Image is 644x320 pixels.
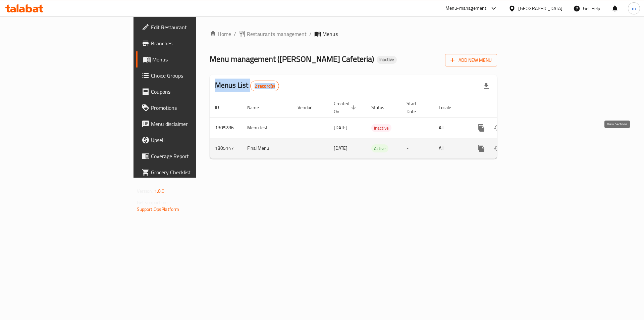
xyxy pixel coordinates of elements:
h2: Menus List [215,80,279,91]
button: more [473,140,489,156]
span: [DATE] [334,123,347,132]
span: Menus [322,30,338,38]
div: Export file [478,78,494,94]
a: Branches [136,35,241,51]
td: - [401,138,433,158]
span: Version: [137,187,153,195]
span: Start Date [407,99,425,116]
nav: breadcrumb [210,30,497,38]
td: Final Menu [242,138,292,158]
span: Locale [439,103,460,111]
span: Coverage Report [151,152,236,160]
span: Active [371,145,388,152]
span: Created On [334,99,358,116]
span: Status [371,103,393,111]
span: Grocery Checklist [151,168,236,176]
span: Get support on: [137,198,168,207]
button: Change Status [489,140,505,156]
span: Branches [151,39,236,47]
span: Edit Restaurant [151,23,236,31]
a: Restaurants management [239,30,307,38]
a: Menus [136,51,241,67]
span: [DATE] [334,144,347,152]
button: more [473,120,489,136]
div: Inactive [377,56,397,64]
td: All [433,138,468,158]
span: Menus [152,55,236,63]
td: - [401,118,433,138]
button: Change Status [489,120,505,136]
span: m [632,5,636,12]
span: Promotions [151,104,236,112]
a: Coupons [136,84,241,100]
span: Add New Menu [450,56,492,64]
a: Support.OpsPlatform [137,205,179,214]
td: All [433,118,468,138]
span: Vendor [298,103,320,111]
a: Coverage Report [136,148,241,164]
span: Upsell [151,136,236,144]
th: Actions [468,97,543,118]
a: Choice Groups [136,67,241,84]
button: Add New Menu [445,54,497,66]
a: Menu disclaimer [136,116,241,132]
span: Restaurants management [247,30,307,38]
span: Coupons [151,88,236,96]
a: Grocery Checklist [136,164,241,180]
span: 2 record(s) [251,83,279,89]
div: Active [371,144,388,152]
span: Name [247,103,268,111]
span: Inactive [377,57,397,62]
div: [GEOGRAPHIC_DATA] [518,5,562,12]
span: Menu disclaimer [151,120,236,128]
div: Total records count [250,81,279,91]
td: Menu test [242,118,292,138]
span: Inactive [371,124,391,132]
table: enhanced table [210,97,543,159]
a: Promotions [136,100,241,116]
li: / [309,30,312,38]
span: ID [215,103,228,111]
span: Choice Groups [151,72,236,80]
a: Edit Restaurant [136,19,241,35]
span: 1.0.0 [154,187,165,195]
span: Menu management ( [PERSON_NAME] Cafeteria ) [210,51,374,66]
div: Menu-management [445,4,487,12]
a: Upsell [136,132,241,148]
